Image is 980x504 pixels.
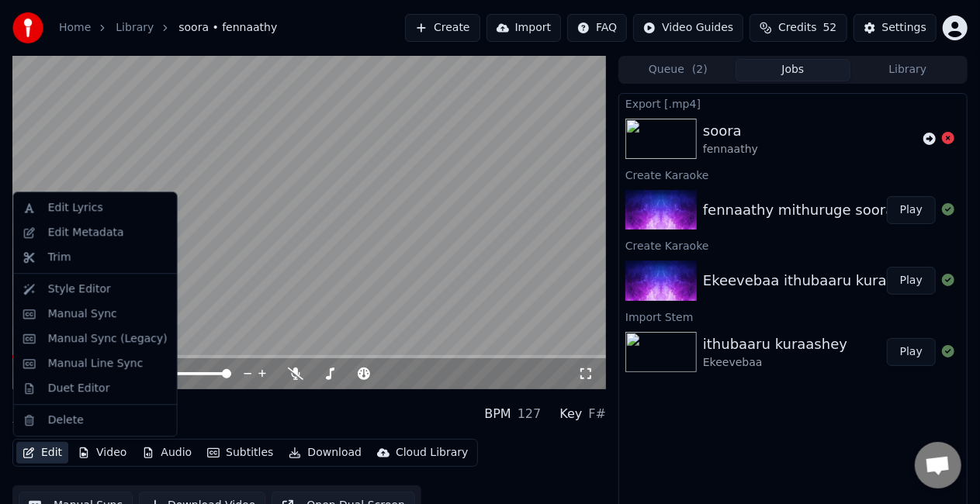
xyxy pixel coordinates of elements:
span: ( 2 ) [692,62,708,78]
div: Style Editor [48,281,111,297]
button: FAQ [567,14,627,42]
span: Credits [778,20,816,36]
button: Queue [621,59,736,81]
div: Manual Sync (Legacy) [48,331,168,347]
div: soora [703,120,758,142]
div: Edit Metadata [48,225,124,240]
button: Video Guides [633,14,743,42]
div: Edit Lyrics [48,200,103,216]
div: Settings [882,20,926,36]
div: BPM [484,405,511,423]
div: F# [588,405,606,423]
button: Subtitles [201,442,279,464]
button: Edit [16,442,68,464]
button: Create [405,14,480,42]
img: youka [12,12,43,43]
div: Export [.mp4] [619,94,967,112]
div: Key [559,405,582,423]
div: Create Karaoke [619,165,967,184]
nav: breadcrumb [59,20,277,36]
button: Library [850,59,965,81]
div: ithubaaru kuraashey [703,333,847,355]
span: 52 [823,20,837,36]
div: Cloud Library [396,445,468,461]
button: Play [887,196,936,224]
div: Trim [48,250,71,265]
div: Import Stem [619,307,967,326]
div: Ekeevebaa [703,355,847,371]
a: Home [59,20,91,36]
div: 127 [518,405,542,423]
div: Manual Line Sync [48,356,144,371]
button: Play [887,338,936,366]
button: Download [282,442,368,464]
button: Import [487,14,561,42]
div: fennaathy [703,142,758,157]
button: Settings [854,14,937,42]
div: Manual Sync [48,306,117,322]
button: Play [887,267,936,295]
div: Delete [48,413,84,428]
a: Library [116,20,154,36]
div: Open chat [915,442,961,488]
button: Video [71,442,133,464]
div: Create Karaoke [619,236,967,254]
button: Credits52 [750,14,847,42]
button: Audio [136,442,198,464]
span: soora • fennaathy [178,20,277,36]
button: Jobs [736,59,850,81]
div: Duet Editor [48,381,110,396]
